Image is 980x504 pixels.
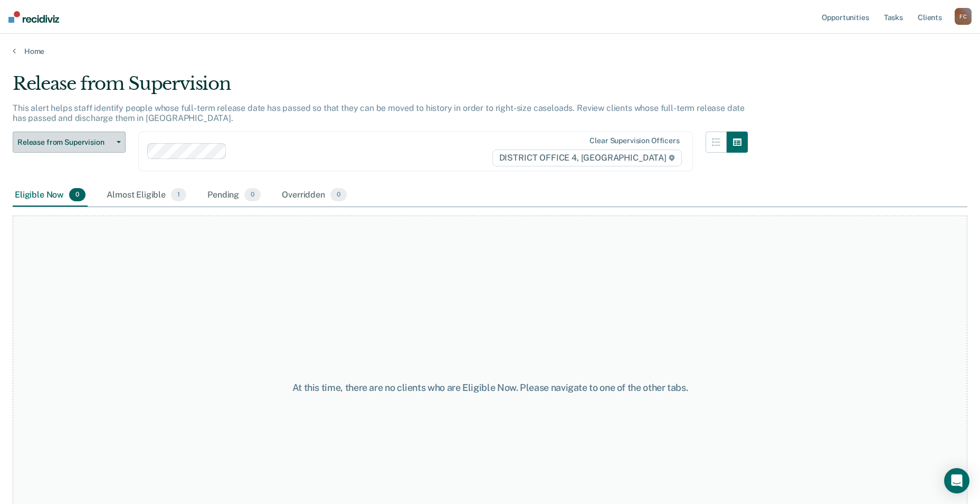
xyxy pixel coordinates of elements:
[13,73,748,103] div: Release from Supervision
[589,136,679,145] div: Clear supervision officers
[944,468,969,493] div: Open Intercom Messenger
[13,132,126,153] button: Release from Supervision
[492,150,682,166] span: DISTRICT OFFICE 4, [GEOGRAPHIC_DATA]
[13,46,967,56] a: Home
[955,8,972,25] div: F C
[205,184,263,207] div: Pending0
[244,188,261,202] span: 0
[13,103,745,123] p: This alert helps staff identify people whose full-term release date has passed so that they can b...
[8,11,59,23] img: Recidiviz
[69,188,85,202] span: 0
[104,184,188,207] div: Almost Eligible1
[280,184,349,207] div: Overridden0
[955,8,972,25] button: FC
[17,138,112,147] span: Release from Supervision
[171,188,186,202] span: 1
[13,184,88,207] div: Eligible Now0
[330,188,347,202] span: 0
[252,382,729,394] div: At this time, there are no clients who are Eligible Now. Please navigate to one of the other tabs.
